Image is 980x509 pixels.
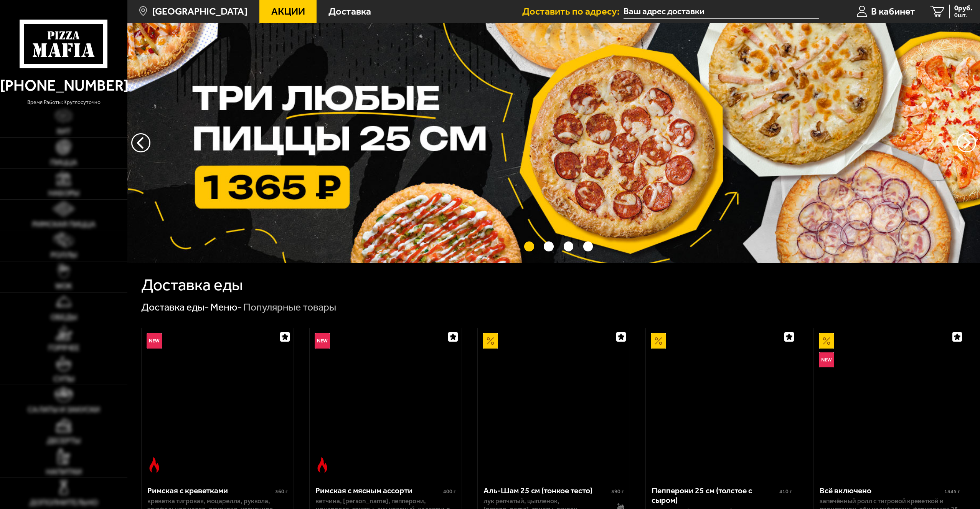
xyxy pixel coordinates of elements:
[871,7,915,17] span: В кабинет
[652,486,778,505] div: Пепперони 25 см (толстое с сыром)
[55,283,72,290] span: WOK
[142,328,294,478] a: НовинкаОстрое блюдоРимская с креветками
[646,328,798,478] a: АкционныйПепперони 25 см (толстое с сыром)
[522,7,624,17] span: Доставить по адресу:
[147,457,162,473] img: Острое блюдо
[131,133,150,152] button: следующий
[820,486,943,496] div: Всё включено
[147,486,274,496] div: Римская с креветками
[483,486,610,496] div: Аль-Шам 25 см (тонкое тесто)
[954,5,972,12] span: 0 руб.
[315,333,330,349] img: Новинка
[814,328,966,478] a: АкционныйНовинкаВсё включено
[315,457,330,473] img: Острое блюдо
[47,437,81,445] span: Десерты
[56,128,71,136] span: Хит
[624,5,820,19] input: Ваш адрес доставки
[271,7,305,17] span: Акции
[141,301,209,313] a: Доставка еды-
[611,488,624,495] span: 390 г
[564,241,574,251] button: точки переключения
[51,314,77,321] span: Обеды
[779,488,792,495] span: 410 г
[954,12,972,18] span: 0 шт.
[28,406,100,414] span: Салаты и закуски
[152,7,247,17] span: [GEOGRAPHIC_DATA]
[478,328,630,478] a: АкционныйАль-Шам 25 см (тонкое тесто)
[50,159,77,167] span: Пицца
[315,486,442,496] div: Римская с мясным ассорти
[310,328,462,478] a: НовинкаОстрое блюдоРимская с мясным ассорти
[243,301,336,314] div: Популярные товары
[524,241,534,251] button: точки переключения
[328,7,371,17] span: Доставка
[583,241,593,251] button: точки переключения
[46,468,82,476] span: Напитки
[275,488,288,495] span: 360 г
[147,333,162,349] img: Новинка
[53,375,74,383] span: Супы
[544,241,554,251] button: точки переключения
[51,251,77,259] span: Роллы
[819,352,834,368] img: Новинка
[944,488,960,495] span: 1345 г
[141,277,243,293] h1: Доставка еды
[957,133,976,152] button: предыдущий
[48,344,79,352] span: Горячее
[819,333,834,349] img: Акционный
[483,333,498,349] img: Акционный
[32,221,96,228] span: Римская пицца
[210,301,242,313] a: Меню-
[443,488,456,495] span: 400 г
[30,499,98,507] span: Дополнительно
[48,190,79,197] span: Наборы
[651,333,666,349] img: Акционный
